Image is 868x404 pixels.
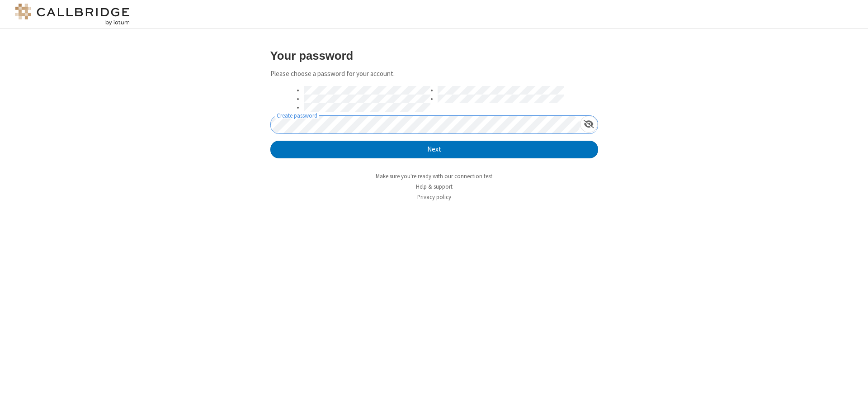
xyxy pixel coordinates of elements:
a: Help & support [416,183,453,190]
h3: Your password [270,49,598,62]
img: logo@2x.png [14,4,131,25]
p: Please choose a password for your account. [270,69,598,79]
div: Show password [580,116,598,133]
button: Next [270,141,598,159]
a: Privacy policy [417,193,451,201]
input: Create password [271,116,580,133]
a: Make sure you're ready with our connection test [376,172,492,180]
